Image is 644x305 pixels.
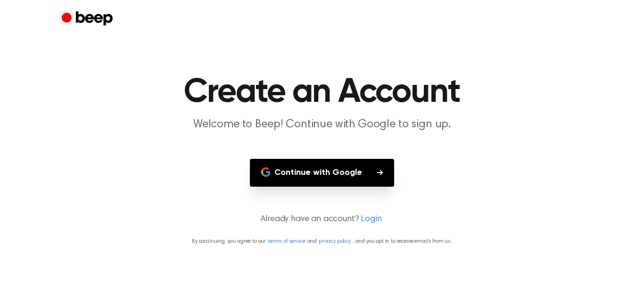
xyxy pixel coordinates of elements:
p: By continuing, you agree to our and , and you opt in to receive emails from us. [11,237,633,246]
a: terms of service [268,239,305,244]
button: Continue with Google [250,159,394,187]
a: Login [361,213,381,226]
p: Welcome to Beep! Continue with Google to sign up. [141,117,503,132]
p: Already have an account? [11,213,633,226]
h1: Create an Account [81,75,563,109]
a: Beep [62,10,115,28]
a: privacy policy [319,239,351,244]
